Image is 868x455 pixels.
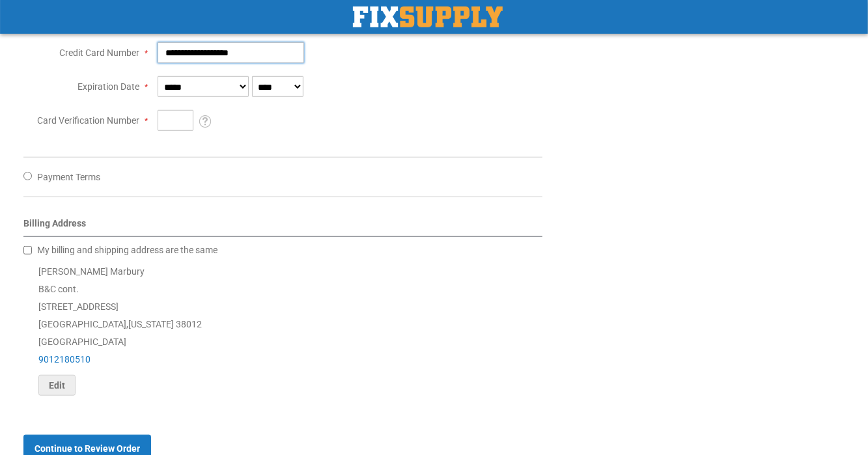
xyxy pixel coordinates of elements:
[37,172,100,182] span: Payment Terms
[37,115,139,126] span: Card Verification Number
[59,48,139,58] span: Credit Card Number
[23,217,542,237] div: Billing Address
[49,380,65,391] span: Edit
[35,443,140,454] span: Continue to Review Order
[38,375,76,396] button: Edit
[38,354,91,365] a: 9012180510
[128,319,174,329] span: [US_STATE]
[353,7,503,27] img: Fix Industrial Supply
[77,81,139,92] span: Expiration Date
[37,245,217,255] span: My billing and shipping address are the same
[23,263,542,396] div: [PERSON_NAME] Marbury B&C cont. [STREET_ADDRESS] [GEOGRAPHIC_DATA] , 38012 [GEOGRAPHIC_DATA]
[353,7,503,27] a: store logo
